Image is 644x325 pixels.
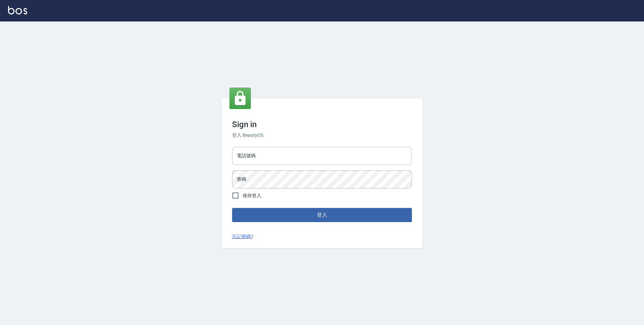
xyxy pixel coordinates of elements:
h6: 登入 BeautyOS [232,132,412,139]
img: Logo [8,6,27,14]
h3: Sign in [232,120,412,129]
span: 保持登入 [243,192,261,199]
a: 忘記密碼? [232,233,253,240]
button: 登入 [232,208,412,222]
